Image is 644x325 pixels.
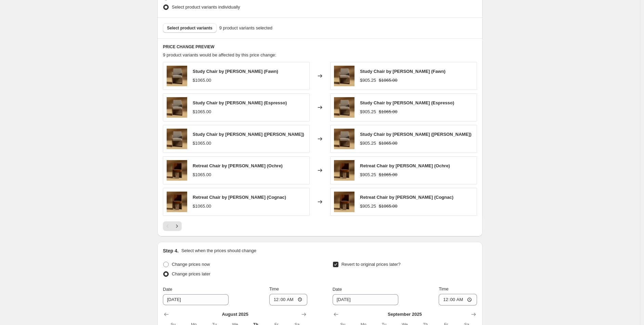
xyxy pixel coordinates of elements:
[167,192,187,212] img: Retreat_Chair_Mohair_Cognac_1_80x.jpg
[172,262,210,267] span: Change prices now
[379,108,397,115] strike: $1065.00
[193,100,287,105] span: Study Chair by [PERSON_NAME] (Espresso)
[360,132,472,137] span: Study Chair by [PERSON_NAME] ([PERSON_NAME])
[379,77,397,84] strike: $1065.00
[193,69,278,74] span: Study Chair by [PERSON_NAME] (Fawn)
[167,66,187,86] img: The_Study_Chair_Shearling_Fawn_1_80x.jpg
[334,192,355,212] img: Retreat_Chair_Mohair_Cognac_1_80x.jpg
[163,23,217,33] button: Select product variants
[163,52,276,57] span: 9 product variants would be affected by this price change:
[333,287,342,292] span: Date
[360,140,376,147] div: $905.25
[193,163,283,168] span: Retreat Chair by [PERSON_NAME] (Ochre)
[360,77,376,84] div: $905.25
[469,310,478,319] button: Show next month, October 2025
[334,129,355,149] img: The_Study_Chair_Shearling_Fawn_1_80x.jpg
[299,310,309,319] button: Show next month, September 2025
[163,247,179,254] h2: Step 4.
[167,25,212,31] span: Select product variants
[172,271,210,276] span: Change prices later
[333,294,398,305] input: 8/28/2025
[334,97,355,118] img: The_Study_Chair_Shearling_Fawn_1_80x.jpg
[193,195,286,200] span: Retreat Chair by [PERSON_NAME] (Cognac)
[172,4,240,10] span: Select product variants individually
[181,247,256,254] p: Select when the prices should change
[219,25,272,31] span: 9 product variants selected
[342,262,401,267] span: Revert to original prices later?
[167,129,187,149] img: The_Study_Chair_Shearling_Fawn_1_80x.jpg
[193,140,211,147] div: $1065.00
[379,203,397,210] strike: $1065.00
[379,171,397,178] strike: $1065.00
[163,44,477,50] h6: PRICE CHANGE PREVIEW
[193,108,211,115] div: $1065.00
[269,294,308,305] input: 12:00
[360,100,454,105] span: Study Chair by [PERSON_NAME] (Espresso)
[163,221,182,231] nav: Pagination
[163,287,172,292] span: Date
[269,286,279,291] span: Time
[334,66,355,86] img: The_Study_Chair_Shearling_Fawn_1_80x.jpg
[360,195,453,200] span: Retreat Chair by [PERSON_NAME] (Cognac)
[360,108,376,115] div: $905.25
[193,132,304,137] span: Study Chair by [PERSON_NAME] ([PERSON_NAME])
[439,294,477,305] input: 12:00
[331,310,341,319] button: Show previous month, August 2025
[162,310,171,319] button: Show previous month, July 2025
[439,286,448,291] span: Time
[360,163,450,168] span: Retreat Chair by [PERSON_NAME] (Ochre)
[360,69,446,74] span: Study Chair by [PERSON_NAME] (Fawn)
[167,97,187,118] img: The_Study_Chair_Shearling_Fawn_1_80x.jpg
[334,160,355,181] img: Retreat_Chair_Mohair_Cognac_1_80x.jpg
[379,140,397,147] strike: $1065.00
[193,171,211,178] div: $1065.00
[167,160,187,181] img: Retreat_Chair_Mohair_Cognac_1_80x.jpg
[193,77,211,84] div: $1065.00
[193,203,211,210] div: $1065.00
[360,203,376,210] div: $905.25
[172,221,182,231] button: Next
[163,294,229,305] input: 8/28/2025
[360,171,376,178] div: $905.25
